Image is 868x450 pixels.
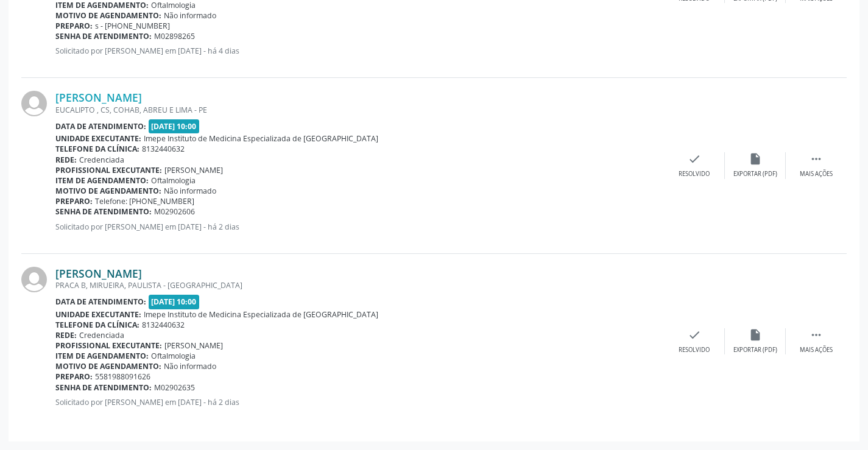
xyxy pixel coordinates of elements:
[55,320,139,330] b: Telefone da clínica:
[95,196,194,206] span: Telefone: [PHONE_NUMBER]
[55,382,152,393] b: Senha de atendimento:
[151,351,196,361] span: Oftalmologia
[688,328,701,342] i: check
[95,371,150,382] span: 5581988091626
[164,340,223,351] span: [PERSON_NAME]
[164,10,216,21] span: Não informado
[55,267,142,280] a: [PERSON_NAME]
[95,21,170,31] span: s - [PHONE_NUMBER]
[800,346,833,354] div: Mais ações
[144,309,378,320] span: Imepe Instituto de Medicina Especializada de [GEOGRAPHIC_DATA]
[749,328,762,342] i: insert_drive_file
[55,206,152,217] b: Senha de atendimento:
[142,144,185,154] span: 8132440632
[164,361,216,371] span: Não informado
[55,144,139,154] b: Telefone da clínica:
[55,340,162,351] b: Profissional executante:
[55,222,664,232] p: Solicitado por [PERSON_NAME] em [DATE] - há 2 dias
[55,196,93,206] b: Preparo:
[154,31,195,41] span: M02898265
[164,165,223,175] span: [PERSON_NAME]
[154,206,195,217] span: M02902606
[810,152,823,166] i: 
[733,346,777,354] div: Exportar (PDF)
[55,46,664,56] p: Solicitado por [PERSON_NAME] em [DATE] - há 4 dias
[55,175,149,186] b: Item de agendamento:
[55,31,152,41] b: Senha de atendimento:
[164,186,216,196] span: Não informado
[688,152,701,166] i: check
[55,309,141,320] b: Unidade executante:
[55,121,146,132] b: Data de atendimento:
[679,170,710,178] div: Resolvido
[55,371,93,382] b: Preparo:
[55,165,162,175] b: Profissional executante:
[749,152,762,166] i: insert_drive_file
[810,328,823,342] i: 
[55,91,142,104] a: [PERSON_NAME]
[142,320,185,330] span: 8132440632
[149,119,200,133] span: [DATE] 10:00
[144,133,378,144] span: Imepe Instituto de Medicina Especializada de [GEOGRAPHIC_DATA]
[55,133,141,144] b: Unidade executante:
[79,155,124,165] span: Credenciada
[151,175,196,186] span: Oftalmologia
[55,361,161,371] b: Motivo de agendamento:
[55,330,77,340] b: Rede:
[154,382,195,393] span: M02902635
[55,297,146,307] b: Data de atendimento:
[800,170,833,178] div: Mais ações
[55,280,664,290] div: PRACA B, MIRUEIRA, PAULISTA - [GEOGRAPHIC_DATA]
[149,295,200,309] span: [DATE] 10:00
[55,21,93,31] b: Preparo:
[733,170,777,178] div: Exportar (PDF)
[21,91,47,116] img: img
[55,105,664,115] div: EUCALIPTO , CS, COHAB, ABREU E LIMA - PE
[679,346,710,354] div: Resolvido
[55,397,664,407] p: Solicitado por [PERSON_NAME] em [DATE] - há 2 dias
[79,330,124,340] span: Credenciada
[55,155,77,165] b: Rede:
[55,351,149,361] b: Item de agendamento:
[21,267,47,292] img: img
[55,186,161,196] b: Motivo de agendamento:
[55,10,161,21] b: Motivo de agendamento:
